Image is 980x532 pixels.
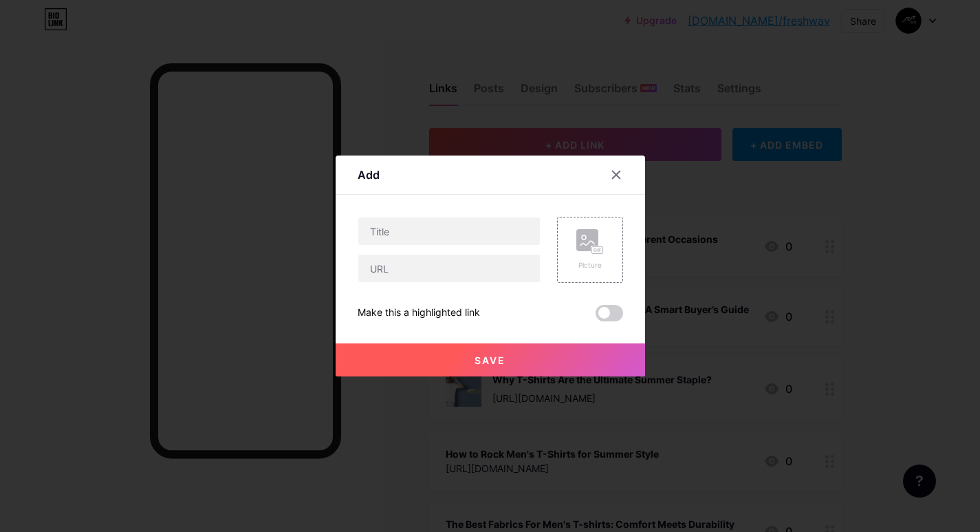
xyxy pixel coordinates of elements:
div: Make this a highlighted link [358,305,480,321]
input: URL [358,255,540,282]
button: Save [336,343,645,376]
input: Title [358,217,540,245]
div: Add [358,167,380,183]
div: Picture [576,260,604,270]
span: Save [475,354,505,366]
